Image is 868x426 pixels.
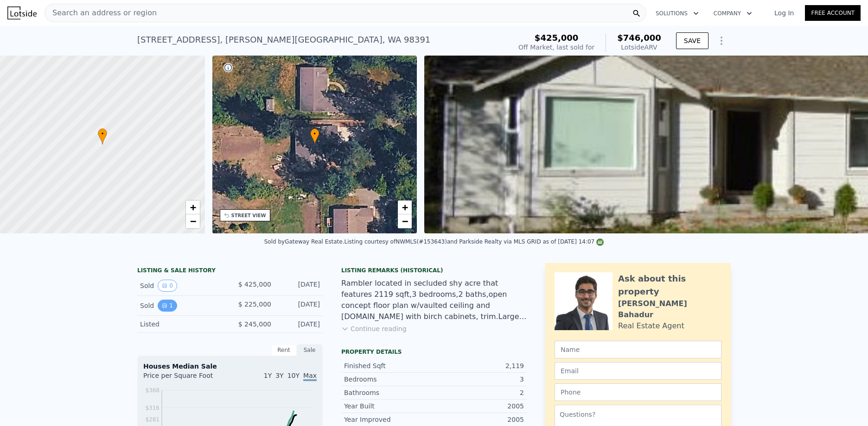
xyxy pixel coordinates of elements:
div: • [98,128,107,144]
div: Sold by Gateway Real Estate . [264,238,345,245]
img: Lotside [7,6,37,19]
div: [DATE] [279,319,320,329]
span: − [190,215,196,227]
span: + [190,201,196,213]
div: Sale [297,344,323,356]
button: SAVE [676,32,708,49]
a: Zoom out [398,214,412,228]
span: $ 425,000 [238,281,271,288]
div: Property details [341,348,527,356]
tspan: $368 [145,387,160,394]
tspan: $316 [145,405,160,411]
div: [DATE] [279,300,320,312]
div: Real Estate Agent [618,320,684,332]
div: 2 [434,388,524,397]
div: 2005 [434,415,524,424]
a: Zoom out [186,214,200,228]
input: Email [555,362,721,380]
input: Phone [555,383,721,401]
div: Listing courtesy of NWMLS (#153643) and Parkside Realty via MLS GRID as of [DATE] 14:07 [345,238,604,245]
div: [PERSON_NAME] Bahadur [618,298,721,320]
a: Zoom in [398,200,412,214]
span: Search an address or region [45,7,157,19]
button: Show Options [712,31,731,50]
a: Log In [763,8,805,18]
div: STREET VIEW [231,212,266,219]
span: − [402,215,408,227]
div: Sold [140,300,223,312]
div: Ask about this property [618,272,721,298]
div: Off Market, last sold for [518,43,594,52]
button: View historical data [158,300,177,312]
span: • [310,130,319,138]
div: Bedrooms [344,375,434,384]
button: Continue reading [341,324,407,333]
span: $425,000 [535,33,579,43]
div: 2005 [434,401,524,411]
div: Bathrooms [344,388,434,397]
div: 2,119 [434,361,524,370]
div: LISTING & SALE HISTORY [137,267,323,276]
div: Sold [140,280,223,292]
div: Listed [140,319,223,329]
div: • [310,128,319,144]
span: $746,000 [617,33,661,43]
div: Lotside ARV [617,43,661,52]
div: [DATE] [279,280,320,292]
div: Houses Median Sale [143,362,317,371]
span: $ 245,000 [238,320,271,328]
div: Finished Sqft [344,361,434,370]
div: [STREET_ADDRESS] , [PERSON_NAME][GEOGRAPHIC_DATA] , WA 98391 [137,33,430,46]
input: Name [555,341,721,358]
img: NWMLS Logo [596,238,604,246]
span: + [402,201,408,213]
span: Max [303,372,317,381]
div: Rent [271,344,297,356]
span: $ 225,000 [238,301,271,308]
span: 10Y [287,372,300,379]
div: Year Improved [344,415,434,424]
span: 1Y [264,372,272,379]
div: 3 [434,375,524,384]
button: Company [706,5,759,22]
div: Price per Square Foot [143,371,230,386]
tspan: $281 [145,416,160,423]
div: Rambler located in secluded shy acre that features 2119 sqft,3 bedrooms,2 baths,open concept floo... [341,278,527,322]
div: Listing Remarks (Historical) [341,267,527,274]
button: View historical data [158,280,177,292]
button: Solutions [648,5,706,22]
a: Zoom in [186,200,200,214]
span: • [98,130,107,138]
a: Free Account [805,5,861,21]
div: Year Built [344,401,434,411]
span: 3Y [275,372,283,379]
